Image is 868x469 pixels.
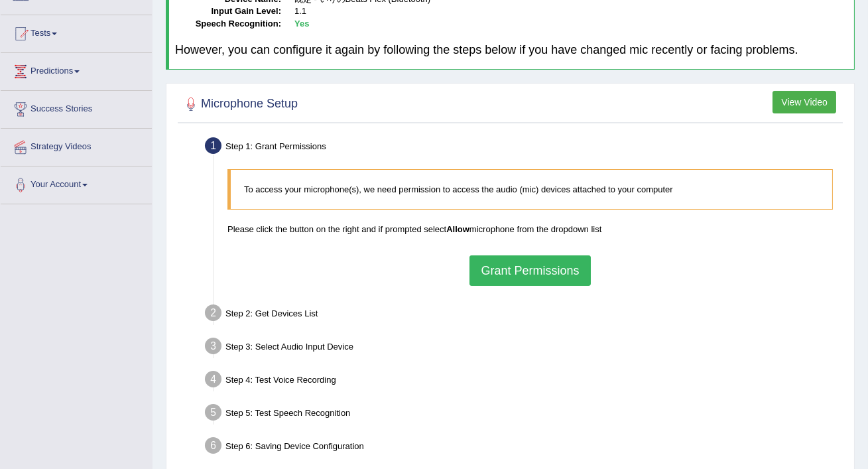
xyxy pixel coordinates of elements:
h2: Microphone Setup [181,94,298,114]
div: Step 1: Grant Permissions [199,133,848,163]
div: Step 2: Get Devices List [199,301,848,330]
div: Step 3: Select Audio Input Device [199,334,848,363]
button: Grant Permissions [469,255,590,286]
div: Step 4: Test Voice Recording [199,367,848,396]
a: Success Stories [1,91,152,124]
a: Tests [1,15,152,48]
div: Step 6: Saving Device Configuration [199,433,848,462]
p: To access your microphone(s), we need permission to access the audio (mic) devices attached to yo... [244,183,819,196]
a: Strategy Videos [1,129,152,162]
a: Predictions [1,53,152,86]
dt: Speech Recognition: [175,18,281,31]
h4: However, you can configure it again by following the steps below if you have changed mic recently... [175,44,848,57]
p: Please click the button on the right and if prompted select microphone from the dropdown list [227,223,833,235]
b: Allow [446,224,469,234]
div: Step 5: Test Speech Recognition [199,400,848,429]
button: View Video [773,91,836,113]
dd: 1.1 [294,5,848,18]
b: Yes [294,19,309,29]
dt: Input Gain Level: [175,5,281,18]
a: Your Account [1,167,152,200]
